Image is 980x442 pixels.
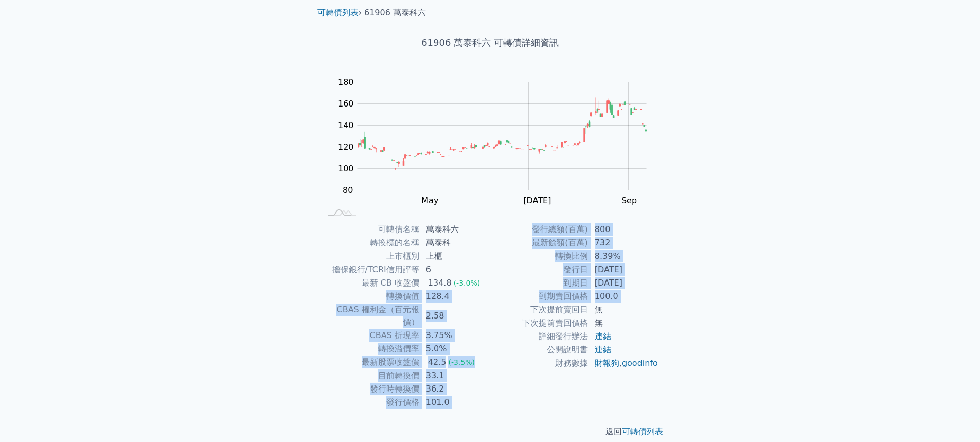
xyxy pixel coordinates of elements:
td: 萬泰科六 [420,223,490,236]
td: 最新 CB 收盤價 [322,276,420,290]
a: 連結 [595,331,611,341]
tspan: 120 [338,142,354,152]
a: 財報狗 [595,358,619,368]
tspan: Sep [621,196,637,205]
td: 101.0 [420,396,490,409]
td: 800 [589,223,659,236]
td: 萬泰科 [420,236,490,250]
td: 發行總額(百萬) [490,223,589,236]
td: 上市櫃別 [322,250,420,263]
td: 下次提前賣回日 [490,303,589,316]
div: 134.8 [426,277,454,289]
g: Chart [333,77,662,226]
td: 最新股票收盤價 [322,356,420,369]
td: 128.4 [420,290,490,303]
td: 最新餘額(百萬) [490,236,589,250]
td: 5.0% [420,342,490,356]
td: 100.0 [589,290,659,303]
span: (-3.5%) [448,358,475,366]
td: CBAS 權利金（百元報價） [322,303,420,329]
td: 下次提前賣回價格 [490,316,589,330]
td: 轉換標的名稱 [322,236,420,250]
tspan: [DATE] [523,196,551,205]
a: 可轉債列表 [622,427,663,436]
td: 公開說明書 [490,343,589,357]
tspan: 80 [343,185,353,195]
td: 3.75% [420,329,490,342]
td: 轉換價值 [322,290,420,303]
td: 上櫃 [420,250,490,263]
td: 732 [589,236,659,250]
td: 發行日 [490,263,589,276]
td: 轉換溢價率 [322,342,420,356]
td: 2.58 [420,303,490,329]
span: (-3.0%) [454,279,480,287]
td: 目前轉換價 [322,369,420,382]
tspan: 100 [338,164,354,173]
a: 連結 [595,345,611,355]
li: 61906 萬泰科六 [364,7,426,19]
tspan: May [421,196,438,205]
li: › [317,7,362,19]
td: 擔保銀行/TCRI信用評等 [322,263,420,276]
td: 財務數據 [490,357,589,370]
td: 6 [420,263,490,276]
td: [DATE] [589,263,659,276]
td: 發行時轉換價 [322,382,420,396]
td: 33.1 [420,369,490,382]
td: 到期日 [490,276,589,290]
tspan: 160 [338,99,354,109]
tspan: 180 [338,77,354,87]
td: 無 [589,316,659,330]
td: , [589,357,659,370]
td: 詳細發行辦法 [490,330,589,343]
td: 可轉債名稱 [322,223,420,236]
td: 36.2 [420,382,490,396]
p: 返回 [309,426,671,438]
a: 可轉債列表 [317,8,359,17]
iframe: Chat Widget [929,393,980,442]
td: 轉換比例 [490,250,589,263]
div: 聊天小工具 [929,393,980,442]
a: goodinfo [622,358,658,368]
td: CBAS 折現率 [322,329,420,342]
td: 8.39% [589,250,659,263]
tspan: 140 [338,120,354,130]
div: 42.5 [426,356,449,368]
td: 到期賣回價格 [490,290,589,303]
td: 無 [589,303,659,316]
td: 發行價格 [322,396,420,409]
td: [DATE] [589,276,659,290]
h1: 61906 萬泰科六 可轉債詳細資訊 [309,36,671,50]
